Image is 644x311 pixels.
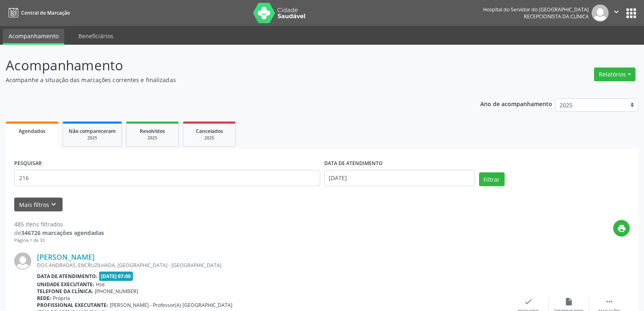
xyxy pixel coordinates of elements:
i: insert_drive_file [564,297,573,306]
i: print [617,224,626,233]
a: Acompanhamento [3,29,64,45]
label: DATA DE ATENDIMENTO [324,157,383,170]
button:  [609,4,624,22]
a: Beneficiários [73,29,119,43]
strong: 346726 marcações agendadas [21,229,104,237]
span: Resolvidos [140,128,165,135]
b: Data de atendimento: [37,273,98,280]
button: Filtrar [479,172,505,186]
input: Nome, código do beneficiário ou CPF [14,170,320,186]
button: print [613,220,630,237]
i:  [605,297,614,306]
b: Profissional executante: [37,302,108,309]
div: DOS ANDRADAS, ENCRUZILHADA, [GEOGRAPHIC_DATA] - [GEOGRAPHIC_DATA] [37,262,508,269]
span: Própria [53,295,70,302]
a: Central de Marcação [6,6,70,20]
span: Agendados [19,128,46,135]
span: Central de Marcação [21,9,70,16]
span: [PERSON_NAME] - Professor(A) [GEOGRAPHIC_DATA] [110,302,232,309]
div: Página 1 de 33 [14,237,104,244]
span: Não compareceram [69,128,116,135]
div: 485 itens filtrados [14,220,104,228]
i: check [524,297,533,306]
button: apps [624,6,638,20]
img: img [592,4,609,22]
a: [PERSON_NAME] [37,252,95,261]
div: de [14,228,104,237]
div: 2025 [189,135,230,141]
span: [PHONE_NUMBER] [95,288,138,295]
b: Telefone da clínica: [37,288,93,295]
p: Acompanhamento [6,55,449,76]
b: Unidade executante: [37,281,94,288]
i: keyboard_arrow_down [49,200,58,209]
img: img [14,252,31,270]
button: Mais filtroskeyboard_arrow_down [14,198,63,212]
p: Acompanhe a situação das marcações correntes e finalizadas [6,76,449,84]
input: Selecione um intervalo [324,170,475,186]
div: Hospital do Servidor do [GEOGRAPHIC_DATA] [483,6,589,13]
button: Relatórios [594,67,635,81]
i:  [612,7,621,16]
div: 2025 [69,135,116,141]
span: Hse [96,281,105,288]
span: Recepcionista da clínica [524,13,589,20]
b: Rede: [37,295,51,302]
span: Cancelados [196,128,223,135]
span: [DATE] 07:00 [99,272,133,281]
div: 2025 [132,135,173,141]
label: PESQUISAR [14,157,42,170]
p: Ano de acompanhamento [480,98,552,109]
